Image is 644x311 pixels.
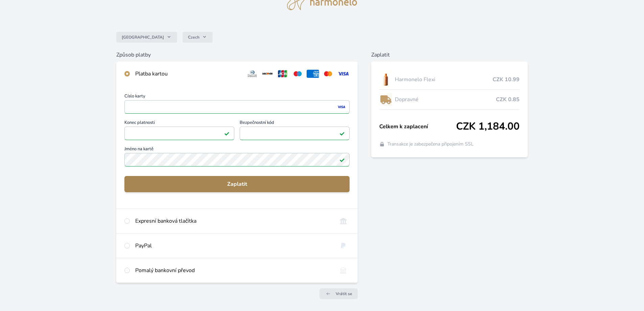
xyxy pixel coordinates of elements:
[371,51,528,59] h6: Zaplatit
[337,104,346,110] img: visa
[124,176,350,192] button: Zaplatit
[124,120,234,127] span: Konec platnosti
[307,70,319,78] img: amex.svg
[336,291,352,296] span: Vrátit se
[395,95,496,104] span: Dopravné
[339,157,345,162] img: Platné pole
[243,129,347,138] iframe: Iframe pro bezpečnostní kód
[116,51,358,59] h6: Způsob platby
[116,32,177,43] button: [GEOGRAPHIC_DATA]
[319,288,358,299] a: Vrátit se
[124,153,350,166] input: Jméno na kartěPlatné pole
[127,102,347,112] iframe: Iframe pro číslo karty
[456,120,520,133] span: CZK 1,184.00
[322,70,334,78] img: mc.svg
[246,70,259,78] img: diners.svg
[183,32,213,43] button: Czech
[337,217,350,225] img: onlineBanking_CZ.svg
[130,180,344,188] span: Zaplatit
[379,71,392,88] img: CLEAN_FLEXI_se_stinem_x-hi_(1)-lo.jpg
[339,131,345,136] img: Platné pole
[122,35,164,40] span: [GEOGRAPHIC_DATA]
[493,75,520,84] span: CZK 10.99
[337,242,350,250] img: paypal.svg
[135,70,241,78] div: Platba kartou
[337,70,350,78] img: visa.svg
[277,70,289,78] img: jcb.svg
[135,266,332,274] div: Pomalý bankovní převod
[337,266,350,274] img: bankTransfer_IBAN.svg
[224,131,230,136] img: Platné pole
[379,91,392,108] img: delivery-lo.png
[127,129,231,138] iframe: Iframe pro datum vypršení platnosti
[395,75,493,84] span: Harmonelo Flexi
[188,35,199,40] span: Czech
[124,147,350,153] span: Jméno na kartě
[261,70,274,78] img: discover.svg
[291,70,304,78] img: maestro.svg
[379,123,456,131] span: Celkem k zaplacení
[124,94,350,100] span: Číslo karty
[135,217,332,225] div: Expresní banková tlačítka
[496,95,520,104] span: CZK 0.85
[387,141,474,148] span: Transakce je zabezpečena připojením SSL
[240,120,350,127] span: Bezpečnostní kód
[135,242,332,250] div: PayPal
